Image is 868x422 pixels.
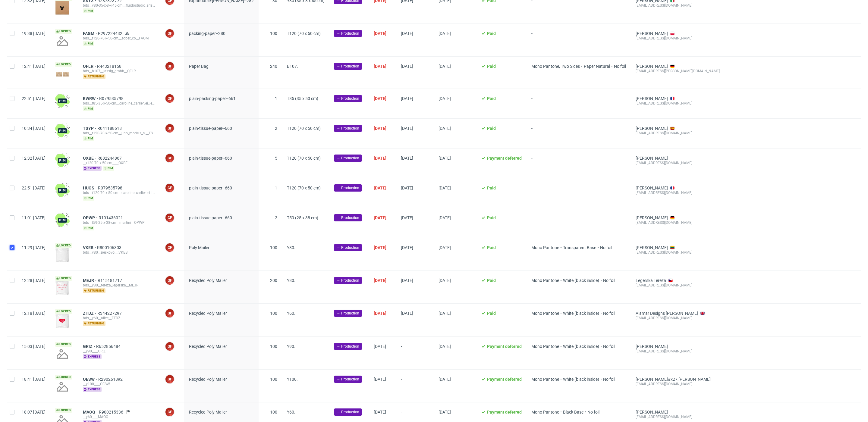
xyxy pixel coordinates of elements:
[487,64,496,69] span: Paid
[270,278,277,283] span: 200
[83,220,155,225] div: bds__t59-25-x-38-cm__martini__OPWP
[636,101,747,106] div: [EMAIL_ADDRESS][DOMAIN_NAME]
[636,349,747,354] div: [EMAIL_ADDRESS][DOMAIN_NAME]
[55,408,72,413] span: Locked
[401,126,413,131] span: [DATE]
[270,245,277,250] span: 100
[439,311,451,316] span: [DATE]
[439,186,451,190] span: [DATE]
[636,64,668,69] a: [PERSON_NAME]
[55,123,70,138] img: wHgJFi1I6lmhQAAAABJRU5ErkJggg==
[189,245,209,250] span: Poly Mailer
[287,344,295,349] span: Y90.
[401,311,413,316] span: [DATE]
[270,31,277,36] span: 100
[22,156,46,161] span: 12:32 [DATE]
[563,377,599,382] span: White (black inside)
[165,408,174,416] figcaption: GF
[97,64,123,69] span: R443218158
[99,215,124,220] span: R191436021
[636,156,668,161] a: [PERSON_NAME]
[636,250,747,255] div: [EMAIL_ADDRESS][DOMAIN_NAME]
[287,377,298,382] span: Y100.
[22,96,46,101] span: 22:51 [DATE]
[603,344,615,349] span: No foil
[439,126,451,131] span: [DATE]
[83,311,97,316] span: ZTDZ
[287,156,321,161] span: T120 (70 x 50 cm)
[165,62,174,70] figcaption: GF
[636,131,747,136] div: [EMAIL_ADDRESS][DOMAIN_NAME]
[531,31,626,49] span: -
[337,245,359,250] span: → Production
[275,96,277,101] span: 1
[401,344,429,362] span: -
[636,215,668,220] a: [PERSON_NAME]
[270,377,277,382] span: 100
[22,64,46,69] span: 12:41 [DATE]
[165,94,174,103] figcaption: GF
[22,215,46,220] span: 11:01 [DATE]
[83,31,98,36] span: FAGM
[98,31,124,36] span: R297224432
[83,36,155,41] div: bds__t120-70-x-50-cm__sober_co__FAGM
[374,156,386,161] span: [DATE]
[83,349,155,354] div: __y90____GRIZ
[83,344,96,349] a: GRIZ
[487,96,496,101] span: Paid
[531,344,559,349] span: Mono Pantone
[636,69,747,73] div: [EMAIL_ADDRESS][PERSON_NAME][DOMAIN_NAME]
[599,278,603,283] span: •
[337,64,359,69] span: → Production
[83,321,105,326] span: returning
[563,311,599,316] span: White (black inside)
[98,186,124,190] span: R079535798
[531,64,580,69] span: Mono Pantone, Two Sides
[83,382,155,386] div: __y100____OESW
[487,126,496,131] span: Paid
[439,96,451,101] span: [DATE]
[559,377,563,382] span: •
[83,8,94,13] span: pim
[83,190,155,195] div: bds__t120-70-x-50-cm__caroline_carlier_ei_les_coffrets_minisson__HUOS
[55,29,72,34] span: Locked
[374,126,386,131] span: [DATE]
[83,166,102,171] span: express
[165,184,174,192] figcaption: GF
[337,185,359,191] span: → Production
[189,311,227,316] span: Recycled Poly Mailer
[636,126,668,131] a: [PERSON_NAME]
[636,410,668,414] a: [PERSON_NAME]
[636,3,747,8] div: [EMAIL_ADDRESS][DOMAIN_NAME]
[487,186,496,190] span: Paid
[97,245,123,250] a: R800106303
[55,243,72,248] span: Locked
[165,29,174,38] figcaption: GF
[487,156,522,161] span: Payment deferred
[439,156,451,161] span: [DATE]
[83,410,99,414] span: MAOQ
[614,64,626,69] span: No foil
[99,96,125,101] span: R079535798
[337,409,359,415] span: → Production
[22,31,46,36] span: 19:38 [DATE]
[165,309,174,317] figcaption: GF
[599,311,603,316] span: •
[401,215,413,220] span: [DATE]
[287,64,298,69] span: B107.
[83,136,94,141] span: pim
[189,186,232,190] span: plain-tissue-paper--660
[55,281,70,295] img: version_two_editor_design.png
[55,153,70,168] img: wHgJFi1I6lmhQAAAABJRU5ErkJggg==
[401,377,429,395] span: -
[287,245,295,250] span: Y80.
[636,377,711,382] a: [PERSON_NAME]#x27;[PERSON_NAME]
[559,245,563,250] span: •
[83,226,94,230] span: pim
[487,278,496,283] span: Paid
[584,64,610,69] span: Paper Natural
[83,156,97,161] a: OXBE
[596,245,600,250] span: •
